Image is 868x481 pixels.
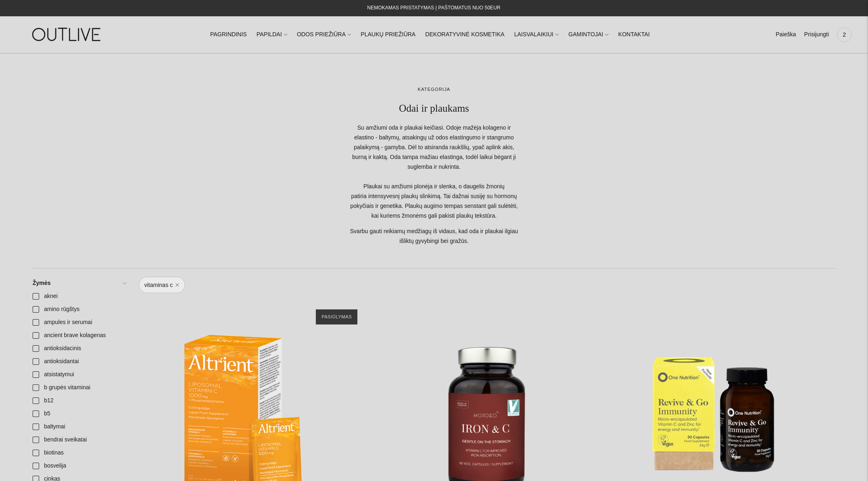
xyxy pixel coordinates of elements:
a: ODOS PRIEŽIŪRA [297,26,351,44]
a: PAGRINDINIS [210,26,247,44]
a: amino rūgštys [28,303,131,316]
a: bosvelija [28,459,131,472]
a: atsistatymui [28,368,131,381]
div: NEMOKAMAS PRISTATYMAS Į PAŠTOMATUS NUO 50EUR [367,3,500,13]
a: b12 [28,394,131,407]
a: LAISVALAIKIUI [514,26,559,44]
a: Paieška [775,26,796,44]
a: b5 [28,407,131,420]
a: Prisijungti [804,26,829,44]
a: aknei [28,290,131,303]
a: GAMINTOJAI [568,26,608,44]
a: antioksidantai [28,355,131,368]
a: baltymai [28,420,131,433]
a: PLAUKŲ PRIEŽIŪRA [361,26,416,44]
a: vitaminas c [139,277,185,293]
a: biotinas [28,446,131,459]
img: OUTLIVE [16,20,118,49]
a: Žymės [28,277,131,290]
a: b grupės vitaminai [28,381,131,394]
a: PAPILDAI [257,26,287,44]
a: ancient brave kolagenas [28,329,131,342]
a: 2 [837,26,852,44]
a: antioksidacinis [28,342,131,355]
a: ampules ir serumai [28,316,131,329]
span: 2 [839,29,850,40]
a: KONTAKTAI [618,26,650,44]
a: bendrai sveikatai [28,433,131,446]
a: DEKORATYVINĖ KOSMETIKA [425,26,504,44]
